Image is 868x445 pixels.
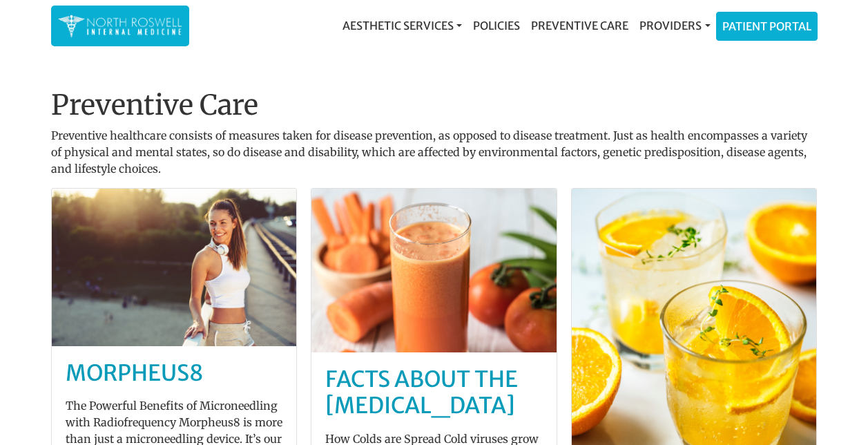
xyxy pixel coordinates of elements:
[525,12,634,39] a: Preventive Care
[311,189,557,352] img: post-default-1.jpg
[58,12,182,39] img: North Roswell Internal Medicine
[634,12,715,39] a: Providers
[717,12,817,40] a: Patient Portal
[51,88,818,122] h1: Preventive Care
[325,366,518,419] a: Facts About The [MEDICAL_DATA]
[51,127,818,177] p: Preventive healthcare consists of measures taken for disease prevention, as opposed to disease tr...
[337,12,467,39] a: Aesthetic Services
[66,359,204,387] a: MORPHEUS8
[467,12,525,39] a: Policies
